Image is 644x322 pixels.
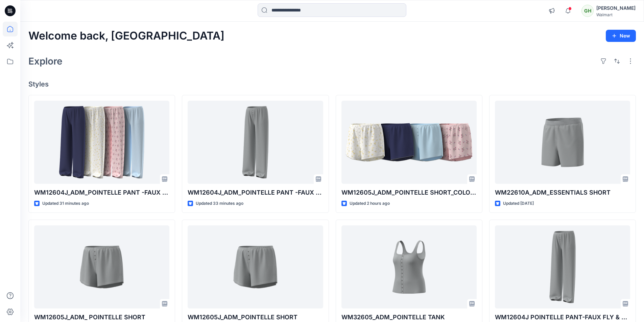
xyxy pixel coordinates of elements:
[28,56,63,67] h2: Explore
[34,313,169,322] p: WM12605J_ADM_ POINTELLE SHORT
[341,188,477,197] p: WM12605J_ADM_POINTELLE SHORT_COLORWAY
[188,188,323,197] p: WM12604J_ADM_POINTELLE PANT -FAUX FLY & BUTTONS + PICOT
[196,200,243,207] p: Updated 33 minutes ago
[188,313,323,322] p: WM12605J_ADM_POINTELLE SHORT
[581,5,594,17] div: GH
[495,225,630,309] a: WM12604J POINTELLE PANT-FAUX FLY & BUTTONS + PICOT
[495,188,630,197] p: WM22610A_ADM_ESSENTIALS SHORT
[596,4,636,12] div: [PERSON_NAME]
[28,30,224,42] h2: Welcome back, [GEOGRAPHIC_DATA]
[28,80,636,88] h4: Styles
[606,30,636,42] button: New
[341,313,477,322] p: WM32605_ADM_POINTELLE TANK
[188,225,323,309] a: WM12605J_ADM_POINTELLE SHORT
[34,101,169,184] a: WM12604J_ADM_POINTELLE PANT -FAUX FLY & BUTTONS + PICOT_COLORWAY
[495,101,630,184] a: WM22610A_ADM_ESSENTIALS SHORT
[34,225,169,309] a: WM12605J_ADM_ POINTELLE SHORT
[188,101,323,184] a: WM12604J_ADM_POINTELLE PANT -FAUX FLY & BUTTONS + PICOT
[350,200,390,207] p: Updated 2 hours ago
[495,313,630,322] p: WM12604J POINTELLE PANT-FAUX FLY & BUTTONS + PICOT
[341,225,477,309] a: WM32605_ADM_POINTELLE TANK
[596,12,636,17] div: Walmart
[341,101,477,184] a: WM12605J_ADM_POINTELLE SHORT_COLORWAY
[503,200,534,207] p: Updated [DATE]
[34,188,169,197] p: WM12604J_ADM_POINTELLE PANT -FAUX FLY & BUTTONS + PICOT_COLORWAY
[42,200,89,207] p: Updated 31 minutes ago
